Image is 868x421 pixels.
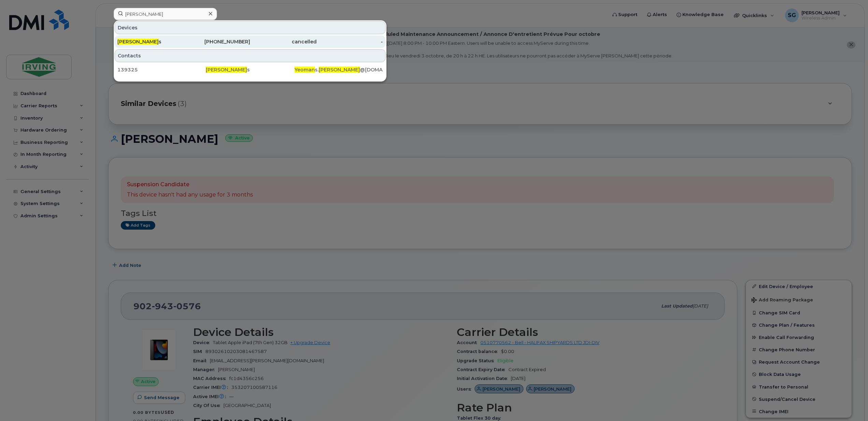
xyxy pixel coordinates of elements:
[117,38,184,45] div: s
[184,38,250,45] div: [PHONE_NUMBER]
[206,66,294,73] div: s
[317,38,383,45] div: -
[115,49,386,62] div: Contacts
[115,21,386,34] div: Devices
[115,64,386,76] a: 139325[PERSON_NAME]sYeomans.[PERSON_NAME]@[DOMAIN_NAME]
[115,36,386,48] a: [PERSON_NAME]s[PHONE_NUMBER]cancelled-
[294,67,315,73] span: Yeoman
[206,67,247,73] span: [PERSON_NAME]
[319,67,360,73] span: [PERSON_NAME]
[250,38,317,45] div: cancelled
[117,39,159,45] span: [PERSON_NAME]
[117,66,206,73] div: 139325
[294,66,383,73] div: s. @[DOMAIN_NAME]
